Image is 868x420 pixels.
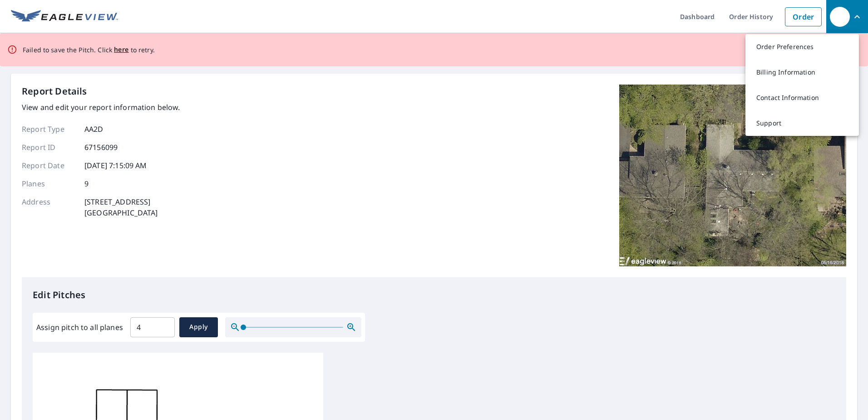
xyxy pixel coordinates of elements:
a: Support [745,110,859,136]
p: [STREET_ADDRESS] [GEOGRAPHIC_DATA] [84,196,158,218]
a: Order [785,7,822,26]
button: Apply [179,317,218,337]
img: Top image [619,85,846,266]
p: AA2D [84,124,104,135]
img: EV Logo [11,10,118,24]
p: Report Date [22,160,76,171]
label: Assign pitch to all planes [36,322,123,333]
a: Contact Information [745,85,859,110]
a: Billing Information [745,60,859,85]
p: View and edit your report information below. [22,102,180,113]
p: Failed to save the Pitch. Click to retry. [23,44,155,55]
a: Order Preferences [745,34,859,60]
p: Address [22,196,76,218]
button: here [114,44,129,55]
p: Edit Pitches [33,288,835,302]
p: Report ID [22,142,76,153]
p: Planes [22,178,76,189]
p: 9 [84,178,89,189]
p: Report Details [22,85,87,98]
span: Apply [187,321,211,333]
p: [DATE] 7:15:09 AM [84,160,147,171]
input: 00.0 [130,315,175,340]
p: Report Type [22,124,76,135]
p: 67156099 [84,142,118,153]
